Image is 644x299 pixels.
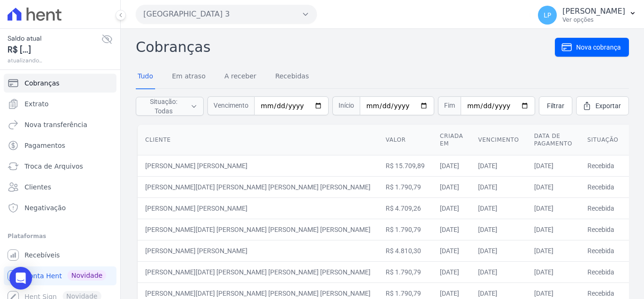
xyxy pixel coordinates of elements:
td: [DATE] [432,219,471,240]
span: Extrato [25,99,49,109]
span: Negativação [25,203,66,213]
a: Cobranças [4,74,116,93]
td: Recebida [580,176,626,197]
td: [DATE] [527,176,580,197]
span: Pagamentos [25,141,65,150]
span: Nova transferência [25,120,87,129]
span: Troca de Arquivos [25,162,83,171]
td: R$ 4.709,26 [378,197,432,219]
div: Open Intercom Messenger [9,267,32,290]
span: Cobranças [25,78,59,88]
td: [DATE] [527,219,580,240]
span: Conta Hent [25,271,62,281]
h2: Cobranças [136,36,555,58]
td: [PERSON_NAME][DATE] [PERSON_NAME] [PERSON_NAME] [PERSON_NAME] [138,219,378,240]
a: A receber [223,65,258,89]
a: Exportar [576,96,629,115]
th: Data de pagamento [527,125,580,155]
td: [DATE] [432,155,471,176]
td: [DATE] [527,261,580,282]
td: [PERSON_NAME] [PERSON_NAME] [138,197,378,219]
td: R$ 1.790,79 [378,219,432,240]
td: R$ 1.790,79 [378,261,432,282]
td: [DATE] [527,155,580,176]
p: Ver opções [562,16,625,24]
td: [DATE] [527,240,580,261]
td: Recebida [580,155,626,176]
a: Extrato [4,94,116,113]
td: [DATE] [432,197,471,219]
td: [DATE] [471,155,526,176]
a: Clientes [4,178,116,196]
th: Vencimento [471,125,526,155]
button: LP [PERSON_NAME] Ver opções [530,2,644,28]
p: [PERSON_NAME] [562,7,625,16]
td: R$ 15.709,89 [378,155,432,176]
td: [DATE] [471,176,526,197]
a: Pagamentos [4,136,116,155]
a: Negativação [4,198,116,217]
span: atualizando... [8,56,101,65]
td: [DATE] [471,197,526,219]
td: [DATE] [432,176,471,197]
th: Situação [580,125,626,155]
div: Plataformas [8,231,113,242]
td: [DATE] [527,197,580,219]
td: [DATE] [471,219,526,240]
span: Nova cobrança [576,43,621,52]
a: Nova transferência [4,115,116,134]
th: Cliente [138,125,378,155]
button: Situação: Todas [136,97,204,116]
td: [DATE] [471,240,526,261]
td: [PERSON_NAME] [PERSON_NAME] [138,155,378,176]
td: Recebida [580,197,626,219]
a: Filtrar [539,96,572,115]
span: R$ [...] [8,43,101,56]
span: Novidade [67,270,106,281]
td: [PERSON_NAME][DATE] [PERSON_NAME] [PERSON_NAME] [PERSON_NAME] [138,261,378,282]
td: [PERSON_NAME] [PERSON_NAME] [138,240,378,261]
a: Conta Hent Novidade [4,266,116,285]
td: Recebida [580,219,626,240]
span: Situação: Todas [142,97,185,116]
span: Fim [438,96,461,115]
td: [DATE] [432,240,471,261]
td: [DATE] [432,261,471,282]
td: R$ 4.810,30 [378,240,432,261]
th: Criada em [432,125,471,155]
a: Recebidas [273,65,311,89]
span: Início [332,96,360,115]
td: R$ 1.790,79 [378,176,432,197]
td: Recebida [580,240,626,261]
span: Filtrar [547,101,564,111]
span: Saldo atual [8,34,101,43]
td: Recebida [580,261,626,282]
a: Recebíveis [4,246,116,265]
span: Clientes [25,182,51,192]
span: Vencimento [207,96,254,115]
span: Exportar [595,101,621,111]
td: [DATE] [471,261,526,282]
a: Nova cobrança [555,38,629,57]
button: [GEOGRAPHIC_DATA] 3 [136,5,317,24]
span: Recebíveis [25,250,60,260]
a: Em atraso [170,65,207,89]
td: [PERSON_NAME][DATE] [PERSON_NAME] [PERSON_NAME] [PERSON_NAME] [138,176,378,197]
th: Valor [378,125,432,155]
a: Troca de Arquivos [4,157,116,176]
span: LP [544,12,551,18]
a: Tudo [136,65,155,89]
